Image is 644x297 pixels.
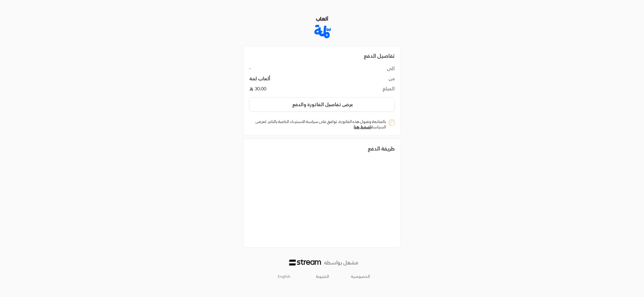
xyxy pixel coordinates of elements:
[341,85,395,92] td: المبلغ
[252,119,386,130] label: بالمتابعة وقبول هذه الفاتورة، توافق على سياسة الاسترداد الخاصة بالتاجر. لعرض السياسة .
[289,259,321,265] img: Logo
[351,274,370,279] a: الخصوصية
[274,271,294,282] a: English
[249,144,395,153] div: طريقة الدفع
[249,97,395,112] button: عرض تفاصيل الفاتورة والدفع
[324,258,358,266] p: مشغل بواسطة
[249,85,341,92] td: 30.00
[354,124,371,129] a: اضغط هنا
[249,65,341,75] td: -
[341,75,395,85] td: من
[249,75,341,85] td: ألعاب لمة
[309,14,335,41] img: Company Logo
[316,274,329,279] a: الشروط
[341,65,395,75] td: الى
[249,52,395,60] h2: تفاصيل الدفع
